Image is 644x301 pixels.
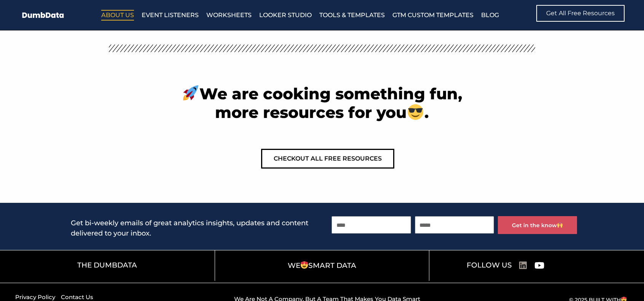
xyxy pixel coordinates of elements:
h2: Get bi-weekly emails of great analytics insights, updates and content delivered to your inbox. [71,218,324,239]
span: Checkout all free resources [274,156,382,162]
a: Event Listeners [142,10,199,21]
img: 😎 [408,104,423,120]
h5: FOLLOW US [467,262,512,269]
h2: We are cooking something fun, more resources for you . [177,84,467,122]
span: Get in the know [512,222,563,228]
button: Get in the know🙌 [498,216,577,234]
a: About Us [101,10,134,21]
a: The DumbData [77,261,137,269]
nav: Menu [101,10,502,21]
a: Checkout all free resources [261,149,394,169]
a: Tools & Templates [319,10,385,21]
a: Looker Studio [259,10,312,21]
span: Get All Free Resources [546,10,615,16]
a: Worksheets [206,10,252,21]
a: Get All Free Resources [536,5,625,22]
img: 😍 [301,261,308,269]
h5: WE Smart data [219,261,425,269]
a: Blog [481,10,499,21]
img: 🙌 [557,222,563,228]
img: 🚀 [183,85,198,101]
a: GTM Custom Templates [392,10,473,21]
